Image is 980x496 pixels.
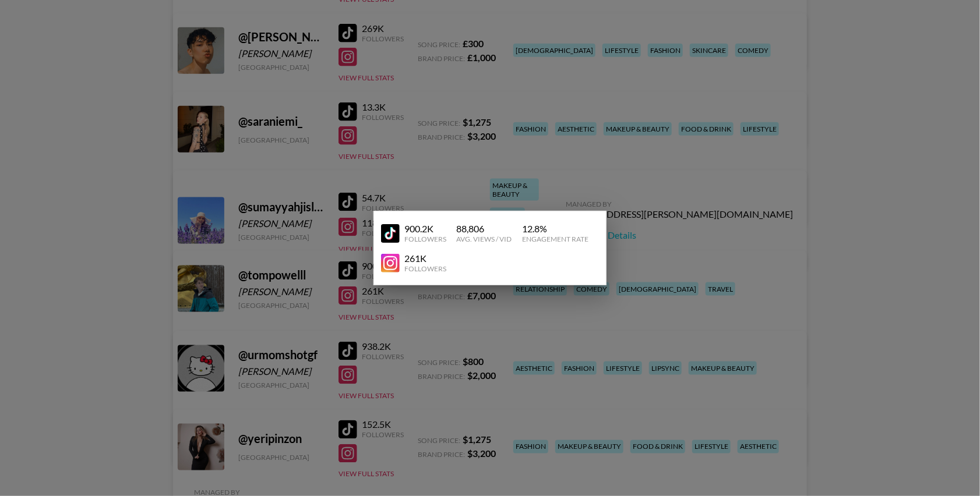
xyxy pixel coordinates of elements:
img: YouTube [381,224,400,243]
div: Avg. Views / Vid [457,235,512,243]
div: 12.8 % [522,223,588,235]
div: Engagement Rate [522,235,588,243]
div: Followers [404,235,446,243]
div: 88,806 [457,223,512,235]
img: YouTube [381,254,400,272]
div: 900.2K [404,223,446,235]
div: 261K [404,253,446,264]
div: Followers [404,264,446,273]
